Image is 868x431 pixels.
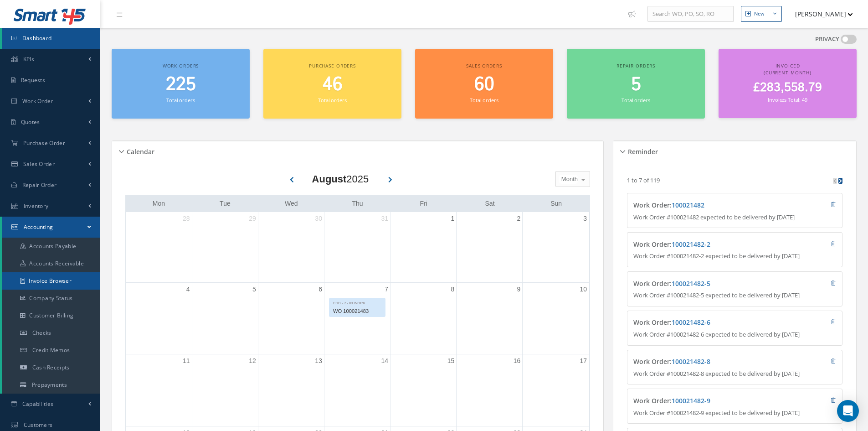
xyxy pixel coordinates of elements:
[2,324,100,342] a: Checks
[449,283,456,296] a: August 8, 2025
[247,212,258,225] a: July 29, 2025
[457,354,523,426] td: August 16, 2025
[383,283,390,296] a: August 7, 2025
[2,238,100,255] a: Accounts Payable
[263,49,401,119] a: Purchase orders 46 Total orders
[446,354,457,368] a: August 15, 2025
[317,283,324,296] a: August 6, 2025
[633,291,836,300] p: Work Order #100021482-5 expected to be delivered by [DATE]
[515,283,523,296] a: August 9, 2025
[670,396,710,405] span: :
[112,49,250,119] a: Work orders 225 Total orders
[379,212,390,225] a: July 31, 2025
[633,241,782,249] h4: Work Order
[313,354,324,368] a: August 13, 2025
[633,319,782,327] h4: Work Order
[470,97,498,104] small: Total orders
[466,62,502,69] span: Sales orders
[324,212,390,283] td: July 31, 2025
[318,97,346,104] small: Total orders
[754,10,765,18] div: New
[166,97,195,104] small: Total orders
[2,255,100,272] a: Accounts Receivable
[181,354,192,368] a: August 11, 2025
[24,421,53,429] span: Customers
[32,381,67,389] span: Prepayments
[633,358,782,366] h4: Work Order
[151,198,167,209] a: Monday
[32,346,70,354] span: Credit Memos
[719,49,857,118] a: Invoiced (Current Month) £283,558.79 Invoices Total: 49
[312,173,347,185] b: August
[515,212,523,225] a: August 2, 2025
[418,198,429,209] a: Friday
[324,282,390,354] td: August 7, 2025
[449,212,456,225] a: August 1, 2025
[23,55,34,63] span: KPIs
[483,198,497,209] a: Saturday
[312,171,369,187] div: 2025
[126,212,192,283] td: July 28, 2025
[457,212,523,283] td: August 2, 2025
[672,240,710,249] a: 100021482-2
[2,272,100,290] a: Invoice Browser
[329,306,385,317] div: WO 100021483
[23,160,55,168] span: Sales Order
[390,282,457,354] td: August 8, 2025
[247,354,258,368] a: August 12, 2025
[647,6,734,22] input: Search WO, PO, SO, RO
[2,359,100,376] a: Cash Receipts
[633,252,836,261] p: Work Order #100021482-2 expected to be delivered by [DATE]
[126,354,192,426] td: August 11, 2025
[163,62,199,69] span: Work orders
[670,357,710,366] span: :
[313,212,324,225] a: July 30, 2025
[258,282,324,354] td: August 6, 2025
[2,217,100,238] a: Accounting
[837,400,859,422] div: Open Intercom Messenger
[185,283,192,296] a: August 4, 2025
[672,357,710,366] a: 100021482-8
[786,5,853,23] button: [PERSON_NAME]
[764,69,812,76] span: (Current Month)
[768,96,807,103] small: Invoices Total: 49
[350,198,365,209] a: Thursday
[627,176,660,184] p: 1 to 7 of 119
[633,213,836,222] p: Work Order #100021482 expected to be delivered by [DATE]
[670,240,710,249] span: :
[329,298,385,306] div: EDD - 7 - IN WORK
[474,72,494,98] span: 60
[578,283,589,296] a: August 10, 2025
[22,400,54,408] span: Capabilities
[32,363,70,371] span: Cash Receipts
[218,198,232,209] a: Tuesday
[324,354,390,426] td: August 14, 2025
[390,354,457,426] td: August 15, 2025
[124,145,154,156] h5: Calendar
[670,279,710,288] span: :
[22,181,57,189] span: Repair Order
[631,72,641,98] span: 5
[621,97,650,104] small: Total orders
[21,118,40,126] span: Quotes
[2,290,100,307] a: Company Status
[251,283,258,296] a: August 5, 2025
[22,34,52,42] span: Dashboard
[24,223,53,231] span: Accounting
[23,139,65,147] span: Purchase Order
[559,175,578,184] span: Month
[672,279,710,288] a: 100021482-5
[258,212,324,283] td: July 30, 2025
[633,280,782,288] h4: Work Order
[2,342,100,359] a: Credit Memos
[633,409,836,418] p: Work Order #100021482-9 expected to be delivered by [DATE]
[672,396,710,405] a: 100021482-9
[415,49,553,119] a: Sales orders 60 Total orders
[21,76,45,84] span: Requests
[633,330,836,339] p: Work Order #100021482-6 expected to be delivered by [DATE]
[2,28,100,49] a: Dashboard
[2,307,100,324] a: Customer Billing
[616,62,655,69] span: Repair orders
[22,97,53,105] span: Work Order
[578,354,589,368] a: August 17, 2025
